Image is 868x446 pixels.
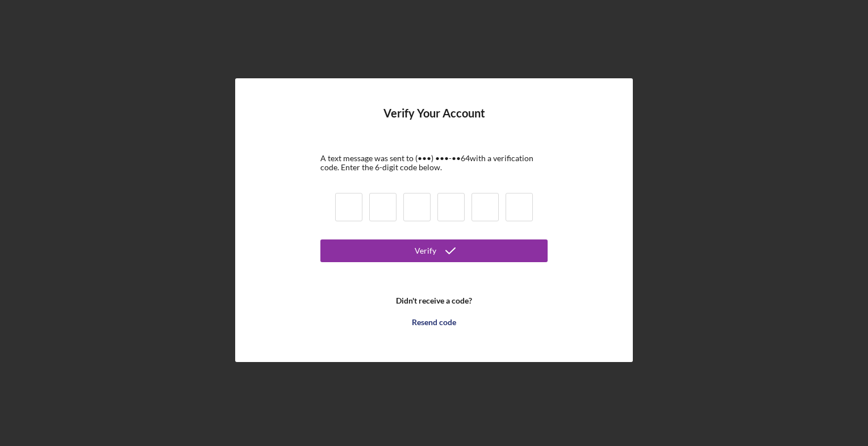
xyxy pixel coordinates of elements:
[396,296,472,305] b: Didn't receive a code?
[320,311,548,334] button: Resend code
[383,107,485,137] h4: Verify Your Account
[320,239,548,262] button: Verify
[412,311,456,334] div: Resend code
[415,239,436,262] div: Verify
[320,154,548,172] div: A text message was sent to (•••) •••-•• 64 with a verification code. Enter the 6-digit code below.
